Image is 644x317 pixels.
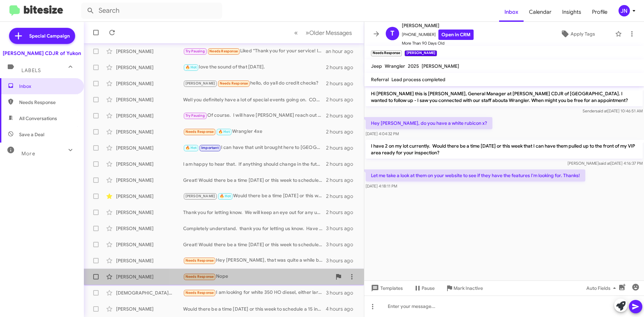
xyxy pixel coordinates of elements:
[183,257,326,264] div: Hey [PERSON_NAME], that was quite a while back. I'm a car broker, would like to discuss how we ca...
[326,241,359,248] div: 3 hours ago
[364,282,408,294] button: Templates
[326,193,359,200] div: 2 hours ago
[499,2,524,22] a: Inbox
[116,80,183,87] div: [PERSON_NAME]
[599,161,610,166] span: said at
[290,26,302,40] button: Previous
[183,289,326,297] div: I am looking for white 350 HO diesel, either lariat or king ranch
[583,108,643,113] span: Sender [DATE] 10:46:51 AM
[185,146,197,150] span: 🔥 Hot
[326,96,359,103] div: 2 hours ago
[185,81,215,86] span: [PERSON_NAME]
[408,63,419,69] span: 2025
[294,29,298,37] span: «
[183,273,332,280] div: Nope
[422,282,435,294] span: Pause
[183,128,326,136] div: Wrangler 4xe
[183,144,326,152] div: I can have that unit brought here to [GEOGRAPHIC_DATA] if you like?
[326,128,359,135] div: 2 hours ago
[116,225,183,232] div: [PERSON_NAME]
[366,131,399,136] span: [DATE] 4:04:32 PM
[422,63,459,69] span: [PERSON_NAME]
[116,112,183,119] div: [PERSON_NAME]
[116,209,183,216] div: [PERSON_NAME]
[19,99,76,106] span: Needs Response
[116,257,183,264] div: [PERSON_NAME]
[302,26,356,40] button: Next
[201,146,219,150] span: Important
[183,63,326,71] div: love the sound of that [DATE].
[21,67,41,73] span: Labels
[183,96,326,103] div: Well you definitely have a lot of special events going on. CONGRATS to the new addition to your f...
[619,5,630,16] div: JN
[438,30,474,40] a: Open in CRM
[366,88,643,106] p: Hi [PERSON_NAME] this is [PERSON_NAME], General Manager at [PERSON_NAME] CDJR of [GEOGRAPHIC_DATA...
[185,129,214,134] span: Needs Response
[3,50,81,57] div: [PERSON_NAME] CDJR of Yukon
[586,282,619,294] span: Auto Fields
[309,29,352,37] span: Older Messages
[116,273,183,280] div: [PERSON_NAME]
[183,47,326,55] div: Liked “Thank you for your service! look forward to hearing from you in jan”
[185,274,214,279] span: Needs Response
[116,177,183,183] div: [PERSON_NAME]
[183,80,326,87] div: hello, do yall do credit checks?
[371,63,382,69] span: Jeep
[326,80,359,87] div: 2 hours ago
[370,282,403,294] span: Templates
[613,5,637,16] button: JN
[402,40,474,47] span: More Than 90 Days Old
[19,115,57,122] span: All Conversations
[9,28,75,44] a: Special Campaign
[116,161,183,167] div: [PERSON_NAME]
[326,161,359,167] div: 2 hours ago
[183,161,326,167] div: I am happy to hear that. If anything should change in the future, please let me know. have a bles...
[440,282,488,294] button: Mark Inactive
[21,151,35,157] span: More
[326,64,359,71] div: 2 hours ago
[326,289,359,296] div: 3 hours ago
[209,49,238,53] span: Needs Response
[183,192,326,200] div: Would there be a time [DATE] or this week to schedule a 15 inspection in order to provide you a w...
[116,241,183,248] div: [PERSON_NAME]
[405,50,437,56] small: [PERSON_NAME]
[587,2,613,22] span: Profile
[366,117,492,129] p: Hey [PERSON_NAME], do you have a white rubicon x?
[371,76,389,83] span: Referral
[185,49,205,53] span: Try Pausing
[116,289,183,296] div: [DEMOGRAPHIC_DATA][PERSON_NAME]
[183,209,326,216] div: Thank you for letting know. We will keep an eye out for any units with that option. Have a bless ...
[366,169,585,181] p: Let me take a look at them on your website to see if they have the features I'm looking for. Thanks!
[581,282,624,294] button: Auto Fields
[402,30,474,40] span: [PHONE_NUMBER]
[183,241,326,248] div: Great! Would there be a time [DATE] or this week to schedule a 15 inspection in order to provide ...
[596,108,607,113] span: said at
[185,290,214,295] span: Needs Response
[116,48,183,55] div: [PERSON_NAME]
[402,21,474,30] span: [PERSON_NAME]
[557,2,587,22] a: Insights
[524,2,557,22] a: Calendar
[220,194,231,198] span: 🔥 Hot
[116,306,183,312] div: [PERSON_NAME]
[19,131,44,138] span: Save a Deal
[116,193,183,200] div: [PERSON_NAME]
[543,28,612,40] button: Apply Tags
[185,258,214,263] span: Needs Response
[366,183,397,189] span: [DATE] 4:18:11 PM
[385,63,405,69] span: Wrangler
[183,225,326,232] div: Completely understand. thank you for letting us know. Have a bless day!
[220,81,248,86] span: Needs Response
[116,96,183,103] div: [PERSON_NAME]
[371,50,402,56] small: Needs Response
[185,65,197,69] span: 🔥 Hot
[390,28,394,39] span: T
[185,113,205,118] span: Try Pausing
[326,306,359,312] div: 4 hours ago
[183,112,326,119] div: Of course. I will have [PERSON_NAME] reach out to you next week and see if there is a time that w...
[326,177,359,183] div: 2 hours ago
[290,26,356,40] nav: Page navigation example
